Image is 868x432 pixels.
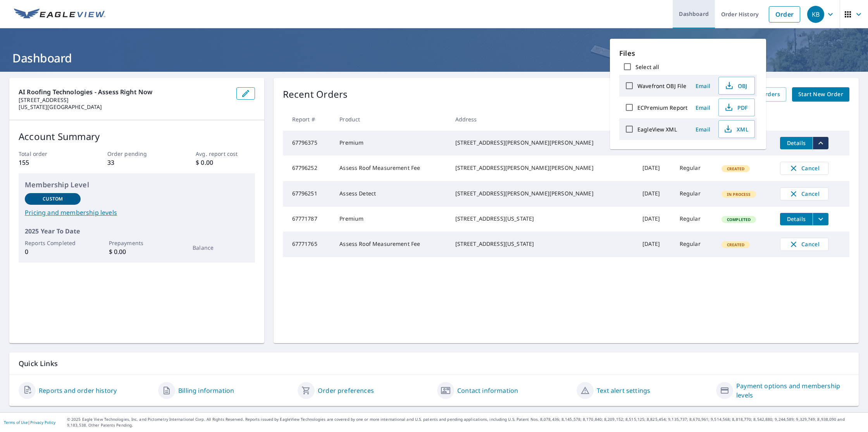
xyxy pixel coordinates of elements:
[722,242,749,247] span: Created
[25,226,249,236] p: 2025 Year To Date
[19,97,230,104] p: [STREET_ADDRESS]
[4,420,28,425] a: Terms of Use
[449,108,637,131] th: Address
[109,239,165,247] p: Prepayments
[780,187,828,200] button: Cancel
[691,80,715,92] button: Email
[283,108,334,131] th: Report #
[25,208,249,217] a: Pricing and membership levels
[736,381,849,400] a: Payment options and membership levels
[723,103,748,112] span: PDF
[19,104,230,111] p: [US_STATE][GEOGRAPHIC_DATA]
[14,9,105,20] img: EV Logo
[25,247,81,256] p: 0
[19,359,849,368] p: Quick Links
[67,416,864,428] p: © 2025 Eagle View Technologies, Inc. and Pictometry International Corp. All Rights Reserved. Repo...
[722,166,749,171] span: Created
[25,239,81,247] p: Reports Completed
[455,215,630,223] div: [STREET_ADDRESS][US_STATE]
[455,164,630,172] div: [STREET_ADDRESS][PERSON_NAME][PERSON_NAME]
[283,207,334,232] td: 67771787
[807,6,824,23] div: KB
[788,240,820,249] span: Cancel
[637,126,677,133] label: EagleView XML
[780,238,828,251] button: Cancel
[673,207,715,232] td: Regular
[694,104,712,111] span: Email
[333,131,449,156] td: Premium
[798,90,843,99] span: Start New Order
[283,232,334,257] td: 67771765
[109,247,165,256] p: $ 0.00
[723,81,748,90] span: OBJ
[39,386,117,395] a: Reports and order history
[318,386,374,395] a: Order preferences
[788,189,820,199] span: Cancel
[673,181,715,207] td: Regular
[722,192,756,197] span: In Process
[19,158,77,167] p: 155
[25,180,249,190] p: Membership Level
[792,87,849,102] a: Start New Order
[107,150,166,158] p: Order pending
[813,137,828,149] button: filesDropdownBtn-67796375
[813,213,828,225] button: filesDropdownBtn-67771787
[196,150,255,158] p: Avg. report cost
[691,123,715,135] button: Email
[636,181,673,207] td: [DATE]
[718,77,755,95] button: OBJ
[283,156,334,181] td: 67796252
[283,87,348,102] p: Recent Orders
[769,6,800,22] a: Order
[673,232,715,257] td: Regular
[457,386,518,395] a: Contact information
[780,162,828,175] button: Cancel
[780,213,813,225] button: detailsBtn-67771787
[333,232,449,257] td: Assess Roof Measurement Fee
[107,158,166,167] p: 33
[333,156,449,181] td: Assess Roof Measurement Fee
[9,50,859,66] h1: Dashboard
[196,158,255,167] p: $ 0.00
[333,108,449,131] th: Product
[455,190,630,197] div: [STREET_ADDRESS][PERSON_NAME][PERSON_NAME]
[43,195,63,202] p: Custom
[637,82,686,90] label: Wavefront OBJ File
[283,131,334,156] td: 67796375
[455,139,630,147] div: [STREET_ADDRESS][PERSON_NAME][PERSON_NAME]
[718,120,755,138] button: XML
[718,98,755,116] button: PDF
[178,386,234,395] a: Billing information
[30,420,55,425] a: Privacy Policy
[19,150,77,158] p: Total order
[723,124,748,134] span: XML
[788,164,820,173] span: Cancel
[785,139,808,147] span: Details
[4,420,55,425] p: |
[785,215,808,223] span: Details
[694,126,712,133] span: Email
[636,156,673,181] td: [DATE]
[193,244,248,252] p: Balance
[694,82,712,90] span: Email
[722,217,755,222] span: Completed
[635,63,659,71] label: Select all
[691,102,715,114] button: Email
[637,104,687,111] label: ECPremium Report
[19,130,255,143] p: Account Summary
[636,232,673,257] td: [DATE]
[780,137,813,149] button: detailsBtn-67796375
[673,156,715,181] td: Regular
[636,207,673,232] td: [DATE]
[619,48,757,59] p: Files
[283,181,334,207] td: 67796251
[333,181,449,207] td: Assess Detect
[597,386,650,395] a: Text alert settings
[455,240,630,248] div: [STREET_ADDRESS][US_STATE]
[333,207,449,232] td: Premium
[19,87,230,97] p: AI Roofing Technologies - Assess Right Now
